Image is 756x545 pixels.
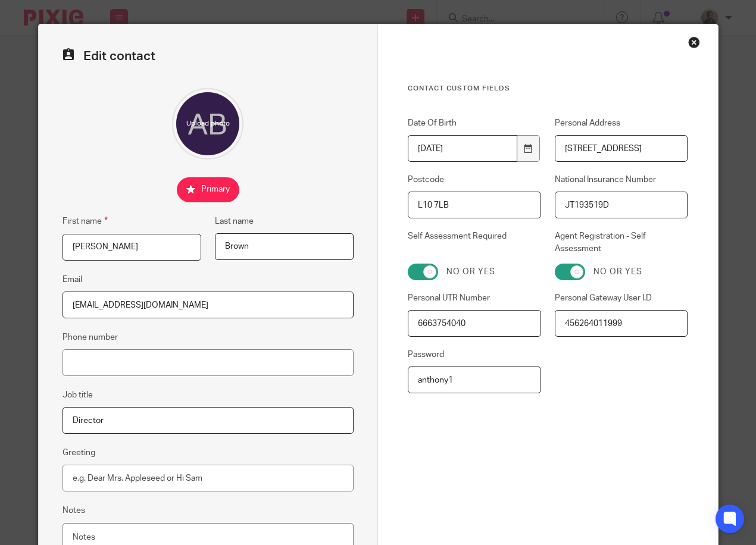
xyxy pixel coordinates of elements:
[555,117,688,129] label: Personal Address
[408,84,688,93] h3: Contact Custom fields
[408,292,541,304] label: Personal UTR Number
[555,292,688,304] label: Personal Gateway User I.D
[63,214,108,228] label: First name
[63,465,354,491] input: e.g. Dear Mrs. Appleseed or Hi Sam
[63,331,118,343] label: Phone number
[408,349,541,361] label: Password
[63,447,95,459] label: Greeting
[408,117,541,129] label: Date Of Birth
[63,274,82,286] label: Email
[63,389,93,401] label: Job title
[555,230,688,255] label: Agent Registration - Self Assessment
[408,135,517,162] input: YYYY-MM-DD
[555,174,688,186] label: National Insurance Number
[446,266,495,278] label: No or yes
[688,36,700,48] div: Close this dialog window
[408,230,541,255] label: Self Assessment Required
[63,505,85,516] label: Notes
[593,266,642,278] label: No or yes
[408,174,541,186] label: Postcode
[63,48,354,64] h2: Edit contact
[215,215,254,227] label: Last name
